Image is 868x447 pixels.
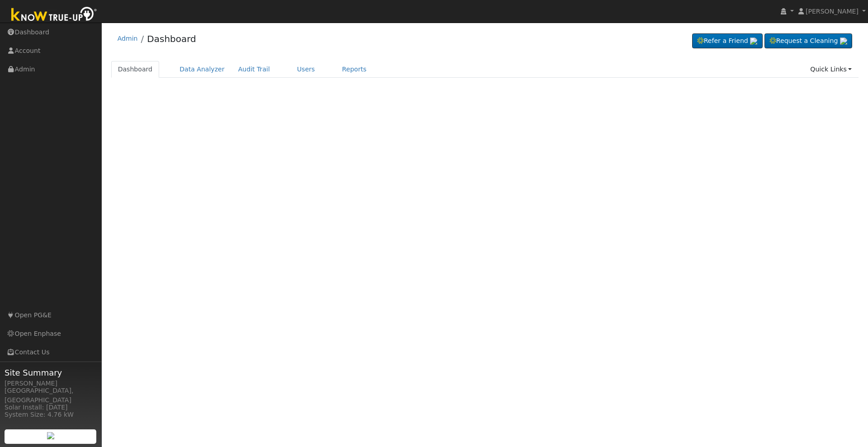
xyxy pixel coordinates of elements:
img: retrieve [840,38,847,45]
a: Admin [118,35,138,42]
div: System Size: 4.76 kW [5,410,97,419]
a: Request a Cleaning [764,33,852,49]
a: Reports [335,61,373,78]
div: Solar Install: [DATE] [5,403,97,412]
a: Audit Trail [231,61,277,78]
img: Know True-Up [7,5,102,25]
div: [PERSON_NAME] [5,379,97,388]
a: Dashboard [111,61,160,78]
a: Refer a Friend [692,33,763,49]
span: [PERSON_NAME] [806,8,859,15]
a: Users [290,61,322,78]
a: Data Analyzer [173,61,231,78]
a: Dashboard [147,33,196,44]
span: Site Summary [5,367,97,379]
div: [GEOGRAPHIC_DATA], [GEOGRAPHIC_DATA] [5,386,97,405]
a: Quick Links [803,61,859,78]
img: retrieve [47,432,54,439]
img: retrieve [750,38,757,45]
